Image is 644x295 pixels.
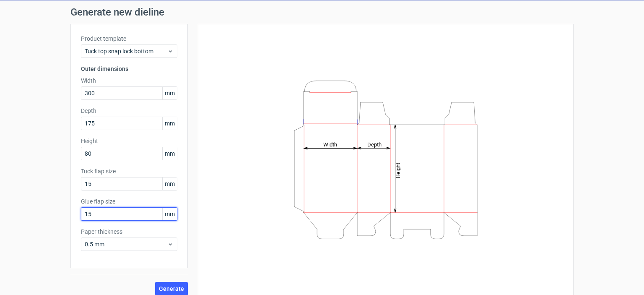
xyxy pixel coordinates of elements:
[81,65,177,73] h3: Outer dimensions
[162,87,177,99] span: mm
[81,34,177,43] label: Product template
[162,117,177,130] span: mm
[395,162,401,178] tspan: Height
[85,240,167,248] span: 0.5 mm
[162,178,177,190] span: mm
[81,227,177,236] label: Paper thickness
[81,76,177,85] label: Width
[159,286,184,292] span: Generate
[162,147,177,160] span: mm
[81,167,177,175] label: Tuck flap size
[81,107,177,115] label: Depth
[81,197,177,206] label: Glue flap size
[323,141,337,147] tspan: Width
[162,208,177,220] span: mm
[70,7,574,17] h1: Generate new dieline
[81,137,177,145] label: Height
[367,141,382,147] tspan: Depth
[85,47,167,55] span: Tuck top snap lock bottom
